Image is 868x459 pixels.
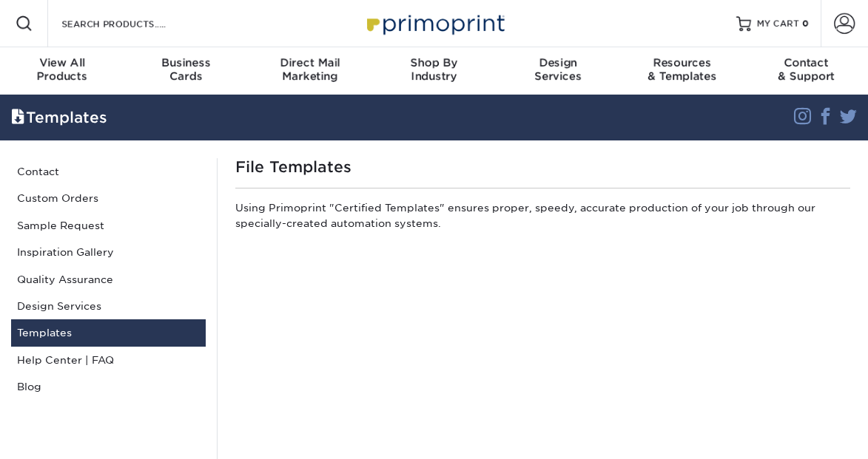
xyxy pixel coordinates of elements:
[360,7,508,39] img: Primoprint
[235,158,850,176] h1: File Templates
[11,266,206,293] a: Quality Assurance
[372,56,497,69] span: Shop By
[11,347,206,373] a: Help Center | FAQ
[744,47,868,95] a: Contact& Support
[757,18,799,30] span: MY CART
[11,293,206,319] a: Design Services
[124,47,249,95] a: BusinessCards
[11,239,206,265] a: Inspiration Gallery
[11,212,206,239] a: Sample Request
[620,47,744,95] a: Resources& Templates
[248,56,372,83] div: Marketing
[124,56,249,83] div: Cards
[124,56,249,69] span: Business
[744,56,868,83] div: & Support
[496,56,620,83] div: Services
[248,56,372,69] span: Direct Mail
[60,15,204,33] input: SEARCH PRODUCTS.....
[235,200,850,237] p: Using Primoprint "Certified Templates" ensures proper, speedy, accurate production of your job th...
[372,47,497,95] a: Shop ByIndustry
[620,56,744,69] span: Resources
[11,319,206,346] a: Templates
[744,56,868,69] span: Contact
[11,373,206,400] a: Blog
[496,47,620,95] a: DesignServices
[802,18,809,29] span: 0
[496,56,620,69] span: Design
[620,56,744,83] div: & Templates
[372,56,497,83] div: Industry
[11,185,206,211] a: Custom Orders
[248,47,372,95] a: Direct MailMarketing
[11,158,206,185] a: Contact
